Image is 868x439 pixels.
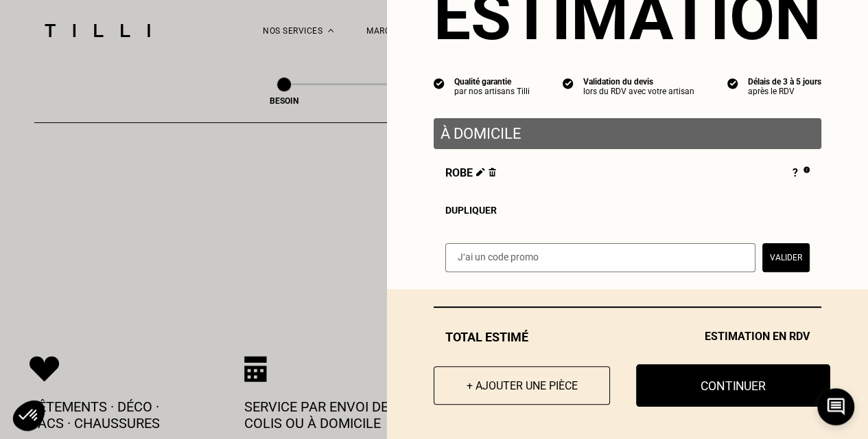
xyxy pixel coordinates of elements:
[762,243,810,272] button: Valider
[454,77,530,87] div: Qualité garantie
[705,330,810,344] span: Estimation en RDV
[434,77,445,89] img: icon list info
[748,77,821,87] div: Délais de 3 à 5 jours
[563,77,574,89] img: icon list info
[445,205,810,216] div: Dupliquer
[804,166,810,173] img: Pourquoi le prix est indéfini ?
[434,366,610,405] button: + Ajouter une pièce
[476,168,485,177] img: Éditer
[793,166,810,181] div: ?
[583,87,694,96] div: lors du RDV avec votre artisan
[727,77,738,89] img: icon list info
[489,168,496,177] img: Supprimer
[748,87,821,96] div: après le RDV
[583,77,694,87] div: Validation du devis
[454,87,530,96] div: par nos artisans Tilli
[636,364,830,407] button: Continuer
[434,330,821,344] div: Total estimé
[445,166,496,181] span: Robe
[445,243,755,272] input: J‘ai un code promo
[441,125,814,142] p: À domicile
